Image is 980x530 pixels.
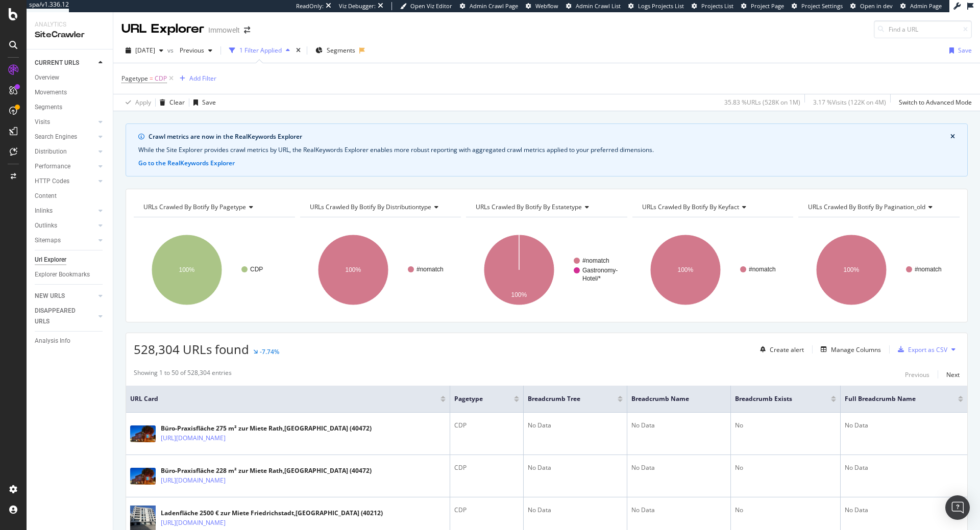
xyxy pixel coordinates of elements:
div: Büro-Praxisfläche 228 m² zur Miete Rath,[GEOGRAPHIC_DATA] (40472) [161,466,372,475]
div: No Data [631,506,726,515]
a: Sitemaps [35,235,95,246]
span: URL Card [130,394,438,403]
div: 35.83 % URLs ( 528K on 1M ) [724,98,800,107]
div: Büro-Praxisfläche 275 m² zur Miete Rath,[GEOGRAPHIC_DATA] (40472) [161,424,372,433]
span: Breadcrumb Name [631,394,711,403]
div: Analytics [35,20,105,29]
span: Pagetype [454,394,499,403]
a: [URL][DOMAIN_NAME] [161,475,226,486]
a: Distribution [35,146,95,157]
text: 100% [677,266,693,273]
span: = [150,74,153,83]
text: CDP [250,266,263,273]
text: #nomatch [749,266,776,273]
svg: A chart. [134,225,295,314]
div: Add Filter [189,74,216,83]
a: Logs Projects List [628,2,684,10]
a: Projects List [692,2,733,10]
span: URLs Crawled By Botify By distributiontype [310,203,431,211]
div: ReadOnly: [296,2,324,10]
a: Explorer Bookmarks [35,269,106,280]
span: Admin Crawl List [576,2,621,10]
div: HTTP Codes [35,176,69,187]
div: No [735,463,836,472]
a: Open in dev [850,2,893,10]
button: 1 Filter Applied [225,42,294,59]
div: No Data [845,421,963,430]
a: Performance [35,161,95,172]
div: -7.74% [260,347,279,356]
div: No Data [845,506,963,515]
div: info banner [126,123,968,176]
button: Add Filter [176,72,216,85]
div: Create alert [770,345,804,354]
div: arrow-right-arrow-left [244,27,250,34]
span: Logs Projects List [638,2,684,10]
text: #nomatch [416,266,444,273]
a: DISAPPEARED URLS [35,306,95,327]
button: Create alert [756,341,804,358]
div: Search Engines [35,132,77,142]
div: Outlinks [35,220,57,231]
div: Inlinks [35,206,53,216]
div: No Data [528,506,623,515]
div: Viz Debugger: [339,2,376,10]
a: CURRENT URLS [35,58,95,68]
a: Segments [35,102,106,113]
a: Search Engines [35,132,95,142]
a: Project Page [741,2,784,10]
div: Sitemaps [35,235,61,246]
text: 100% [345,266,361,273]
button: Previous [176,42,216,59]
a: Url Explorer [35,255,106,265]
div: Ladenfläche 2500 € zur Miete Friedrichstadt,[GEOGRAPHIC_DATA] (40212) [161,509,383,518]
div: Manage Columns [831,345,881,354]
a: Project Settings [792,2,843,10]
div: No [735,421,836,430]
div: Performance [35,161,70,172]
a: Inlinks [35,206,95,216]
span: Project Settings [801,2,843,10]
div: Explorer Bookmarks [35,269,90,280]
div: No Data [631,463,726,472]
a: Webflow [526,2,558,10]
span: Breadcrumb Tree [528,394,602,403]
button: Manage Columns [817,343,881,356]
span: 528,304 URLs found [134,341,249,358]
svg: A chart. [466,225,627,314]
input: Find a URL [874,20,972,38]
div: times [294,45,303,56]
div: Save [202,98,216,107]
button: Next [946,368,960,381]
div: SiteCrawler [35,29,105,41]
svg: A chart. [632,225,794,314]
div: Showing 1 to 50 of 528,304 entries [134,368,232,381]
div: Segments [35,102,62,113]
div: Open Intercom Messenger [945,495,970,520]
span: CDP [155,71,167,86]
text: Hotel/* [582,275,601,282]
div: Previous [905,370,929,379]
text: 100% [511,291,527,298]
a: Content [35,191,106,201]
div: No Data [845,463,963,472]
div: Overview [35,72,59,83]
div: A chart. [798,225,960,314]
div: CDP [454,463,519,472]
a: Admin Page [900,2,942,10]
div: Apply [135,98,151,107]
span: URLs Crawled By Botify By pagetype [143,203,246,211]
a: [URL][DOMAIN_NAME] [161,433,226,443]
button: Export as CSV [894,341,947,358]
a: Outlinks [35,220,95,231]
svg: A chart. [300,225,461,314]
button: Switch to Advanced Mode [895,94,972,111]
div: No Data [528,463,623,472]
img: main image [130,425,156,442]
span: Projects List [701,2,733,10]
img: main image [130,468,156,485]
div: DISAPPEARED URLS [35,306,86,327]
